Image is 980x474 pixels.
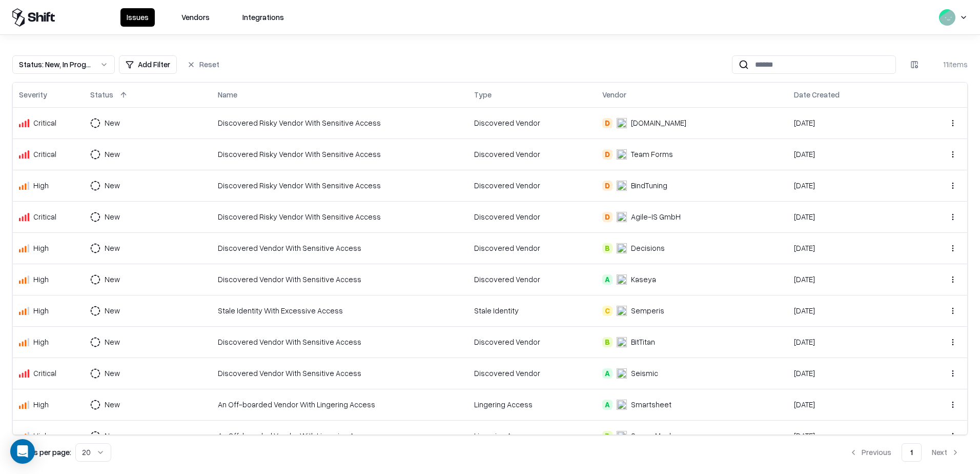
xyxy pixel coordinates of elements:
[105,430,120,441] div: New
[33,211,56,222] div: Critical
[90,396,138,414] button: New
[631,243,665,253] div: Decisions
[841,443,968,462] nav: pagination
[33,399,49,410] div: High
[33,368,56,379] div: Critical
[794,337,910,347] div: [DATE]
[33,180,49,191] div: High
[218,149,462,160] div: Discovered Risky Vendor With Sensitive Access
[12,447,71,458] p: Results per page:
[794,117,910,128] div: [DATE]
[474,211,590,222] div: Discovered Vendor
[794,274,910,285] div: [DATE]
[617,306,627,316] img: Semperis
[631,430,682,441] div: SurveyMonkey
[33,149,56,160] div: Critical
[602,368,612,379] div: A
[631,274,656,285] div: Kaseya
[218,399,462,410] div: An Off-boarded Vendor With Lingering Access
[617,431,627,441] img: SurveyMonkey
[631,368,658,379] div: Seismic
[902,443,922,462] button: 1
[602,306,612,316] div: C
[474,305,590,316] div: Stale Identity
[617,337,627,347] img: BitTitan
[33,337,49,347] div: High
[105,337,120,347] div: New
[794,149,910,160] div: [DATE]
[10,439,35,464] div: Open Intercom Messenger
[602,181,612,191] div: D
[218,180,462,191] div: Discovered Risky Vendor With Sensitive Access
[474,117,590,128] div: Discovered Vendor
[105,149,120,160] div: New
[631,117,686,128] div: [DOMAIN_NAME]
[602,243,612,253] div: B
[631,180,667,191] div: BindTuning
[218,117,462,128] div: Discovered Risky Vendor With Sensitive Access
[90,208,138,226] button: New
[631,305,664,316] div: Semperis
[90,427,138,445] button: New
[90,176,138,195] button: New
[617,368,627,379] img: Seismic
[105,243,120,253] div: New
[105,368,120,379] div: New
[19,89,47,100] div: Severity
[794,305,910,316] div: [DATE]
[90,89,113,100] div: Status
[631,337,655,347] div: BitTitan
[794,399,910,410] div: [DATE]
[794,243,910,253] div: [DATE]
[218,430,462,441] div: An Off-boarded Vendor With Lingering Access
[617,274,627,285] img: Kaseya
[218,211,462,222] div: Discovered Risky Vendor With Sensitive Access
[474,368,590,379] div: Discovered Vendor
[105,274,120,285] div: New
[105,211,120,222] div: New
[602,89,626,100] div: Vendor
[236,8,290,27] button: Integrations
[602,431,612,441] div: B
[90,239,138,258] button: New
[33,430,49,441] div: High
[218,337,462,347] div: Discovered Vendor With Sensitive Access
[602,118,612,128] div: D
[119,55,177,74] button: Add Filter
[474,243,590,253] div: Discovered Vendor
[617,181,627,191] img: BindTuning
[90,364,138,383] button: New
[218,89,237,100] div: Name
[794,368,910,379] div: [DATE]
[474,89,492,100] div: Type
[617,243,627,253] img: Decisions
[181,55,226,74] button: Reset
[631,399,671,410] div: Smartsheet
[794,211,910,222] div: [DATE]
[33,274,49,285] div: High
[120,8,155,27] button: Issues
[33,305,49,316] div: High
[474,337,590,347] div: Discovered Vendor
[927,59,968,70] div: 11 items
[617,212,627,222] img: Agile-IS GmbH
[617,400,627,410] img: Smartsheet
[90,302,138,320] button: New
[617,149,627,160] img: Team Forms
[474,149,590,160] div: Discovered Vendor
[218,368,462,379] div: Discovered Vendor With Sensitive Access
[602,400,612,410] div: A
[90,145,138,164] button: New
[175,8,216,27] button: Vendors
[90,114,138,132] button: New
[631,211,681,222] div: Agile-IS GmbH
[474,399,590,410] div: Lingering Access
[218,274,462,285] div: Discovered Vendor With Sensitive Access
[105,305,120,316] div: New
[218,243,462,253] div: Discovered Vendor With Sensitive Access
[105,117,120,128] div: New
[19,59,92,70] div: Status : New, In Progress
[794,89,840,100] div: Date Created
[794,430,910,441] div: [DATE]
[631,149,673,160] div: Team Forms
